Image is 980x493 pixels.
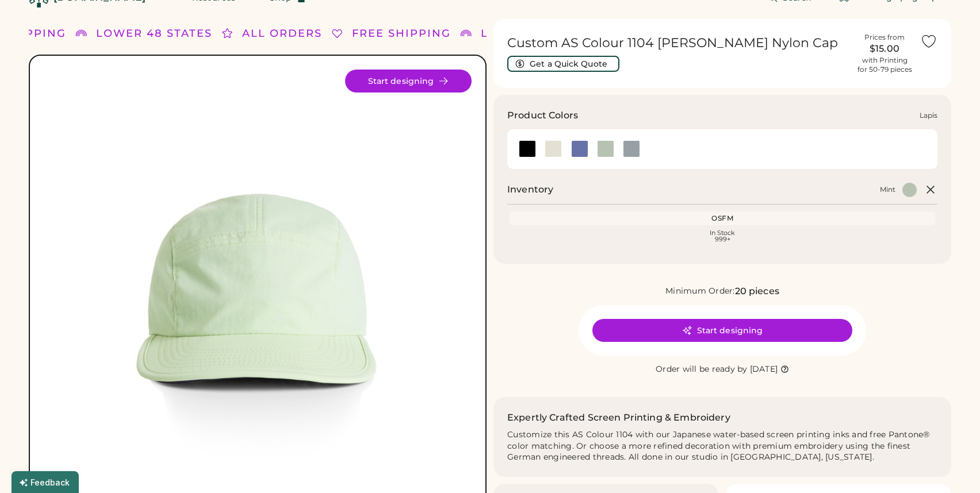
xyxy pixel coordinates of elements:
div: Order will be ready by [656,364,748,375]
div: Lapis [920,111,937,120]
iframe: Front Chat [925,441,975,491]
h2: Expertly Crafted Screen Printing & Embroidery [507,411,730,425]
div: $15.00 [856,42,913,56]
div: with Printing for 50-79 pieces [857,56,912,74]
div: LOWER 48 STATES [96,26,212,41]
h3: Product Colors [507,109,578,122]
div: FREE SHIPPING [352,26,451,41]
h2: Inventory [507,183,553,197]
h1: Custom AS Colour 1104 [PERSON_NAME] Nylon Cap [507,35,849,51]
div: Prices from [864,33,905,42]
div: ALL ORDERS [242,26,322,41]
div: OSFM [512,214,933,223]
div: [DATE] [750,364,778,375]
div: Minimum Order: [665,286,735,297]
button: Get a Quick Quote [507,56,619,72]
button: Start designing [592,319,852,342]
div: LOWER 48 STATES [481,26,597,41]
button: Start designing [345,70,472,93]
div: In Stock 999+ [512,230,933,242]
div: 20 pieces [735,284,779,298]
div: Customize this AS Colour 1104 with our Japanese water-based screen printing inks and free Pantone... [507,429,937,464]
div: Mint [880,185,895,194]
